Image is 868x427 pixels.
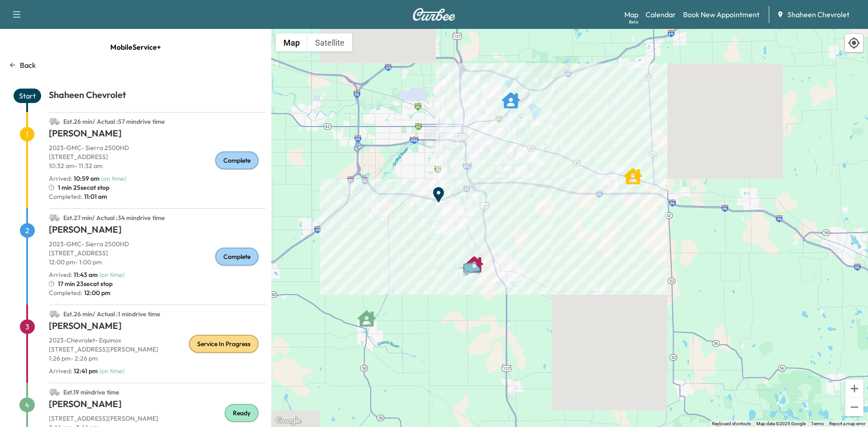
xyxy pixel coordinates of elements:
div: Service In Progress [189,335,259,353]
span: ( on time ) [101,174,126,183]
img: Curbee Logo [412,8,456,21]
gmp-advanced-marker: RUSSELL JOLLY [502,87,520,105]
img: Google [274,415,303,427]
h1: [PERSON_NAME] [49,319,266,336]
span: 3 [20,319,35,334]
a: Calendar [646,9,676,20]
p: [STREET_ADDRESS] [49,249,266,258]
p: Back [20,60,36,70]
a: MapBeta [624,9,638,20]
p: 12:00 pm - 1:00 pm [49,258,266,267]
h1: Shaheen Chevrolet [49,89,266,105]
div: Recenter map [844,33,863,52]
span: 1 [20,127,34,141]
span: Map data ©2025 Google [756,421,806,426]
p: Arrived : [49,174,99,183]
p: 2023 - GMC - Sierra 2500HD [49,143,266,152]
h1: [PERSON_NAME] [49,127,266,143]
a: Terms (opens in new tab) [811,421,824,426]
span: 4 [19,398,35,412]
span: Est. 19 min drive time [63,388,119,396]
button: Zoom out [845,398,863,416]
span: Shaheen Chevrolet [788,9,849,20]
p: Completed: [49,192,266,201]
p: 2023 - GMC - Sierra 2500HD [49,239,266,249]
h1: [PERSON_NAME] [49,398,266,414]
p: Arrived : [49,366,98,375]
span: 1 min 25sec at stop [58,183,109,192]
button: Zoom in [845,380,863,398]
span: 11:43 am [74,271,98,279]
p: [STREET_ADDRESS][PERSON_NAME] [49,414,266,423]
p: [STREET_ADDRESS] [49,152,266,161]
p: 2023 - Chevrolet - Equinox [49,336,266,345]
span: Start [14,89,41,103]
span: MobileService+ [110,38,161,56]
span: Est. 27 min / Actual : 34 min drive time [63,214,165,222]
p: 1:26 pm - 2:26 pm [49,354,266,363]
span: ( on time ) [99,271,124,279]
span: 17 min 23sec at stop [58,279,113,288]
a: Book New Appointment [683,9,759,20]
gmp-advanced-marker: Van [458,253,490,268]
gmp-advanced-marker: End Point [429,181,448,199]
button: Show street map [276,33,307,52]
gmp-advanced-marker: EMANUEL GUZMAN [358,305,376,323]
div: Complete [215,248,259,266]
span: ( on time ) [99,367,124,375]
div: Beta [629,19,638,25]
p: Arrived : [49,270,98,279]
span: 11:01 am [82,192,107,201]
a: Report a map error [829,421,865,426]
p: Completed: [49,288,266,297]
button: Show satellite imagery [307,33,352,52]
span: 2 [20,223,35,238]
span: Est. 26 min / Actual : 57 min drive time [63,117,165,126]
p: 10:32 am - 11:32 am [49,161,266,170]
button: Keyboard shortcuts [712,421,751,427]
gmp-advanced-marker: NICHOLAS EVERETT [624,163,642,181]
span: 10:59 am [74,174,99,183]
gmp-advanced-marker: MACKENZIE WARD [465,251,483,269]
a: Open this area in Google Maps (opens a new window) [274,415,303,427]
div: Complete [215,151,259,169]
span: 12:00 pm [82,288,110,297]
span: 12:41 pm [74,367,98,375]
span: Est. 26 min / Actual : 1 min drive time [63,310,160,318]
h1: [PERSON_NAME] [49,223,266,239]
p: [STREET_ADDRESS][PERSON_NAME] [49,345,266,354]
div: Ready [225,404,259,422]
